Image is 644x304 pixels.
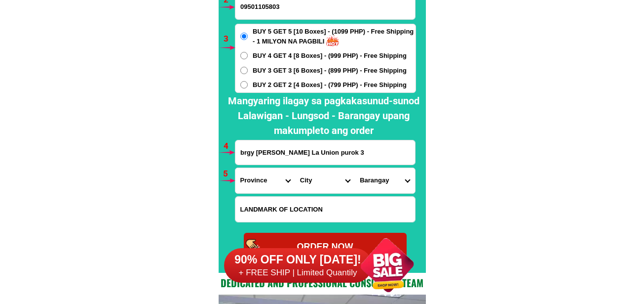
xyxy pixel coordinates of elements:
input: BUY 2 GET 2 [4 Boxes] - (799 PHP) - Free Shipping [240,81,248,88]
h6: 4 [224,140,235,153]
span: BUY 5 GET 5 [10 Boxes] - (1099 PHP) - Free Shipping - 1 MILYON NA PAGBILI [253,27,416,46]
h6: + FREE SHIP | Limited Quantily [224,267,372,278]
h2: Dedicated and professional consulting team [219,275,426,290]
span: BUY 4 GET 4 [8 Boxes] - (999 PHP) - Free Shipping [253,51,407,61]
h6: 3 [224,33,235,45]
h6: 90% OFF ONLY [DATE]! [224,253,372,267]
select: Select commune [355,168,415,193]
select: Select province [235,168,295,193]
h2: Mangyaring ilagay sa pagkakasunud-sunod Lalawigan - Lungsod - Barangay upang makumpleto ang order [222,93,425,138]
input: BUY 4 GET 4 [8 Boxes] - (999 PHP) - Free Shipping [240,52,248,59]
select: Select district [295,168,355,193]
span: BUY 2 GET 2 [4 Boxes] - (799 PHP) - Free Shipping [253,80,407,90]
input: BUY 3 GET 3 [6 Boxes] - (899 PHP) - Free Shipping [240,67,248,74]
input: Input address [235,140,415,165]
input: Input LANDMARKOFLOCATION [235,197,415,222]
h6: 5 [223,168,234,180]
span: BUY 3 GET 3 [6 Boxes] - (899 PHP) - Free Shipping [253,66,407,76]
input: BUY 5 GET 5 [10 Boxes] - (1099 PHP) - Free Shipping - 1 MILYON NA PAGBILI [240,33,248,40]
